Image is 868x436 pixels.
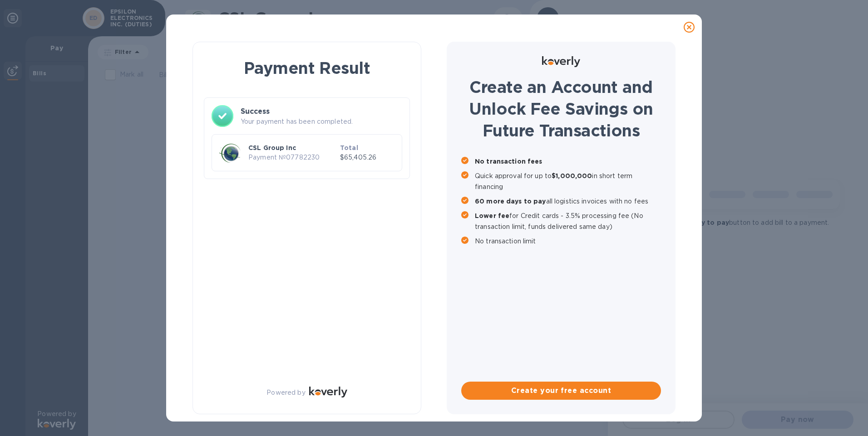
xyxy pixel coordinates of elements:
[340,153,395,162] p: $65,405.26
[241,117,402,126] p: Your payment has been completed.
[469,385,654,396] span: Create your free account
[461,382,661,400] button: Create your free account
[266,388,305,397] p: Powered by
[475,210,661,232] p: for Credit cards - 3.5% processing fee (No transaction limit, funds delivered same day)
[475,158,542,165] b: No transaction fees
[309,387,347,397] img: Logo
[475,236,661,247] p: No transaction limit
[475,198,546,205] b: 60 more days to pay
[475,196,661,207] p: all logistics invoices with no fees
[248,153,336,162] p: Payment № 07782230
[248,143,336,152] p: CSL Group Inc
[340,144,358,151] b: Total
[475,212,509,219] b: Lower fee
[552,172,592,179] b: $1,000,000
[241,106,402,117] h3: Success
[475,170,661,192] p: Quick approval for up to in short term financing
[207,57,406,79] h1: Payment Result
[542,56,580,67] img: Logo
[461,76,661,141] h1: Create an Account and Unlock Fee Savings on Future Transactions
